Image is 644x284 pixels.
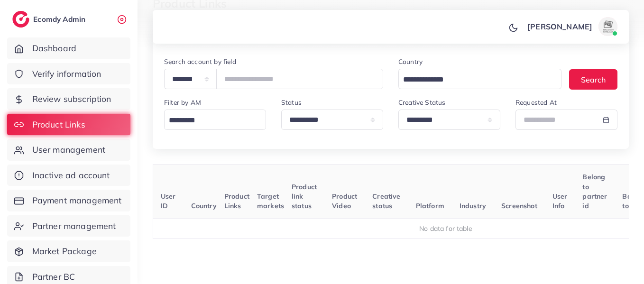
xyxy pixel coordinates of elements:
input: Search for option [166,113,260,128]
label: Status [281,98,302,107]
label: Country [398,57,423,66]
span: Partner BC [32,271,75,283]
img: avatar [598,17,617,36]
input: Search for option [400,73,549,87]
span: User management [32,144,105,156]
label: Search account by field [164,57,236,66]
span: User Info [552,192,568,210]
a: User management [7,139,130,161]
p: [PERSON_NAME] [527,21,592,32]
span: Product Links [224,192,249,210]
a: [PERSON_NAME]avatar [522,17,621,36]
label: Requested At [515,98,557,107]
a: Inactive ad account [7,165,130,186]
label: Filter by AM [164,98,201,107]
span: Payment management [32,194,122,207]
span: Product Video [332,192,357,210]
a: logoEcomdy Admin [12,11,88,27]
span: Dashboard [32,42,76,55]
span: Product Links [32,119,85,131]
span: Country [191,202,217,210]
span: Market Package [32,245,97,257]
a: Verify information [7,63,130,85]
span: Review subscription [32,93,111,105]
h2: Ecomdy Admin [33,15,88,24]
span: Product link status [292,183,317,211]
span: Verify information [32,68,101,80]
div: Search for option [398,69,561,89]
span: Belong to partner id [582,173,607,210]
span: User ID [161,192,176,210]
a: Payment management [7,190,130,211]
img: logo [12,11,29,27]
a: Partner management [7,215,130,237]
span: Platform [416,202,444,210]
a: Product Links [7,114,130,136]
a: Review subscription [7,88,130,110]
span: Partner management [32,220,116,232]
span: Target markets [257,192,284,210]
a: Dashboard [7,37,130,59]
span: Industry [460,202,486,210]
div: Search for option [164,110,266,130]
span: Screenshot [501,202,537,210]
a: Market Package [7,240,130,262]
span: Inactive ad account [32,169,110,182]
span: Creative status [372,192,400,210]
button: Search [569,69,617,90]
label: Creative Status [398,98,445,107]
